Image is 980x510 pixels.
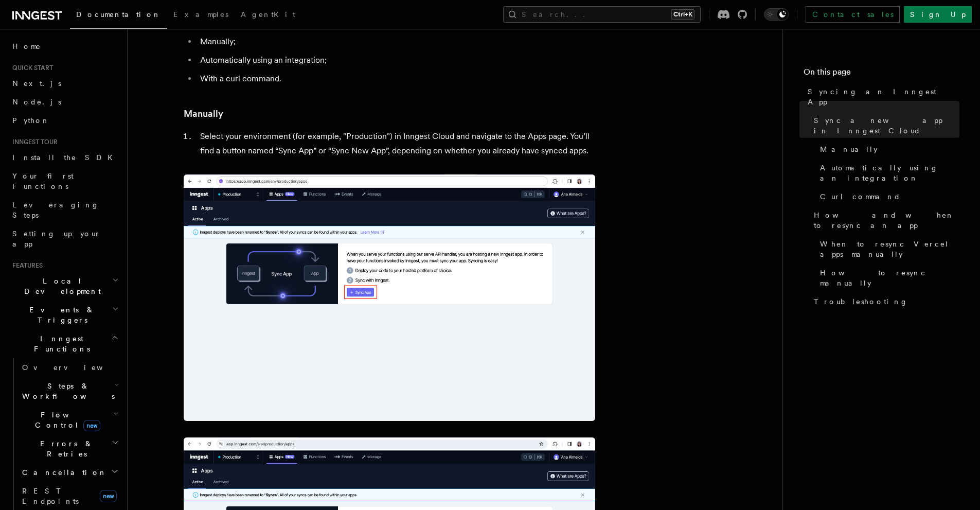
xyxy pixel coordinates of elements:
[810,292,959,311] a: Troubleshooting
[184,174,595,421] img: Inngest Cloud screen with sync App button when you have no apps synced yet
[83,420,100,431] span: new
[184,107,223,121] a: Manually
[167,3,235,28] a: Examples
[816,140,959,159] a: Manually
[8,167,121,196] a: Your first Functions
[8,148,121,167] a: Install the SDK
[12,172,74,190] span: Your first Functions
[814,115,959,136] span: Sync a new app in Inngest Cloud
[8,111,121,130] a: Python
[808,86,959,107] span: Syncing an Inngest App
[804,82,959,111] a: Syncing an Inngest App
[764,8,789,21] button: Toggle dark mode
[806,6,900,23] a: Contact sales
[8,261,43,270] span: Features
[197,34,595,49] li: Manually;
[8,224,121,253] a: Setting up your app
[18,434,121,463] button: Errors & Retries
[12,79,61,87] span: Next.js
[820,239,959,259] span: When to resync Vercel apps manually
[18,463,121,482] button: Cancellation
[18,406,121,434] button: Flow Controlnew
[18,438,112,459] span: Errors & Retries
[820,191,901,202] span: Curl command
[197,72,595,86] li: With a curl command.
[814,296,908,307] span: Troubleshooting
[22,487,79,505] span: REST Endpoints
[18,358,121,377] a: Overview
[8,305,112,325] span: Events & Triggers
[173,10,228,19] span: Examples
[820,268,959,288] span: How to resync manually
[8,276,112,296] span: Local Development
[8,74,121,93] a: Next.js
[18,410,113,430] span: Flow Control
[76,10,161,19] span: Documentation
[8,64,53,72] span: Quick start
[810,111,959,140] a: Sync a new app in Inngest Cloud
[12,153,119,162] span: Install the SDK
[810,206,959,235] a: How and when to resync an app
[12,230,101,248] span: Setting up your app
[820,163,959,183] span: Automatically using an integration
[12,116,50,125] span: Python
[816,159,959,187] a: Automatically using an integration
[70,3,167,29] a: Documentation
[8,138,58,146] span: Inngest tour
[814,210,959,231] span: How and when to resync an app
[8,329,121,358] button: Inngest Functions
[8,301,121,329] button: Events & Triggers
[804,66,959,82] h4: On this page
[197,129,595,158] li: Select your environment (for example, "Production") in Inngest Cloud and navigate to the Apps pag...
[8,37,121,56] a: Home
[241,10,295,19] span: AgentKit
[8,333,111,354] span: Inngest Functions
[18,377,121,406] button: Steps & Workflows
[904,6,972,23] a: Sign Up
[8,93,121,111] a: Node.js
[22,363,128,372] span: Overview
[8,272,121,301] button: Local Development
[197,53,595,67] li: Automatically using an integration;
[816,235,959,263] a: When to resync Vercel apps manually
[18,381,115,401] span: Steps & Workflows
[816,187,959,206] a: Curl command
[8,196,121,224] a: Leveraging Steps
[12,201,99,219] span: Leveraging Steps
[12,41,41,51] span: Home
[671,9,694,20] kbd: Ctrl+K
[816,263,959,292] a: How to resync manually
[18,467,107,478] span: Cancellation
[503,6,701,23] button: Search...Ctrl+K
[100,490,117,502] span: new
[12,98,61,106] span: Node.js
[820,144,878,154] span: Manually
[235,3,301,28] a: AgentKit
